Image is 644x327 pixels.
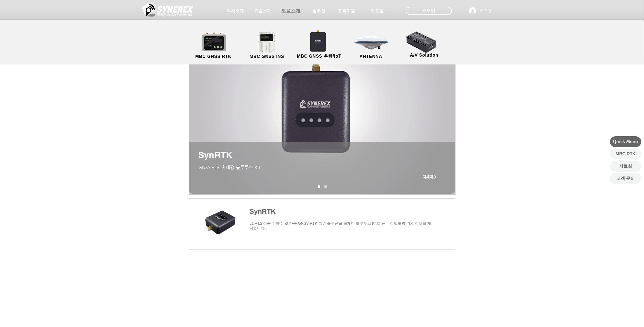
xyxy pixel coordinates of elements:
nav: 슬라이드 [316,186,329,188]
img: MGI2000_front-removebg-preview (1).png [251,30,284,54]
iframe: Wix Chat [544,156,644,327]
span: 기술소개 [255,8,272,14]
a: 제품소개 [278,5,305,16]
span: 제품소개 [281,8,300,14]
span: MBC RTK [616,151,636,157]
a: A/V Solution [400,30,449,58]
div: 슬라이드쇼 [189,20,456,195]
a: 자료실 [364,5,391,16]
span: 자료실 [371,8,384,14]
span: 솔루션 [312,8,325,14]
a: MBC RTK [610,149,641,159]
div: 스토어 [406,7,452,15]
span: ANTENNA [360,54,382,59]
a: SynRNK [318,186,320,188]
span: GNSS RTK 휴대용 블루투스 Kit [199,165,260,170]
span: MBC GNSS INS [250,54,284,59]
span: SynRTK [199,150,233,160]
a: ANTENNA [347,31,395,60]
span: 스토어 [422,8,435,14]
a: MBC GNSS RTK [189,31,238,60]
span: 로그인 [478,8,493,14]
span: MBC GNSS RTK [195,54,231,59]
a: 회사소개 [222,5,249,16]
span: Quick Menu [613,138,638,145]
img: 씨너렉스_White_simbol_대지 1.png [142,1,193,18]
span: MBC GNSS 측량/IoT [297,54,341,59]
span: A/V Solution [410,53,438,58]
a: 자세히 > [419,171,441,182]
a: 기술소개 [250,5,277,16]
a: MBC GNSS 측량/IoT [293,31,346,60]
span: 회사소개 [227,8,244,14]
img: SynRTK__.png [305,27,332,55]
img: SynRTK 배경 있는 거.jpg [189,20,456,195]
a: SynRNK [324,186,327,188]
a: 고객지원 [333,5,360,16]
div: Quick Menu [610,136,641,147]
button: 로그인 [465,6,495,16]
span: 고객지원 [338,8,355,14]
a: MBC GNSS INS [243,31,291,60]
span: 자세히 > [423,175,436,179]
a: 솔루션 [305,5,332,16]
